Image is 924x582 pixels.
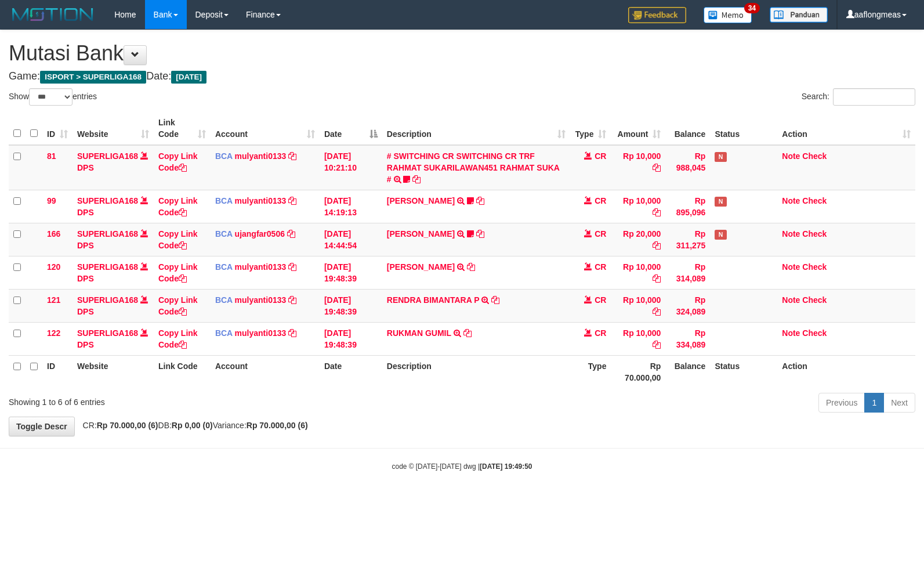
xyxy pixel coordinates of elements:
[611,355,665,388] th: Rp 70.000,00
[158,196,198,217] a: Copy Link Code
[611,190,665,223] td: Rp 10,000
[570,112,611,145] th: Type: activate to sort column ascending
[9,42,915,65] h1: Mutasi Bank
[770,7,828,23] img: panduan.png
[154,355,211,388] th: Link Code
[235,229,285,238] a: ujangfar0506
[47,328,60,338] span: 122
[235,151,287,161] a: mulyanti0133
[412,175,421,184] a: Copy # SWITCHING CR SWITCHING CR TRF RAHMAT SUKARILAWAN451 RAHMAT SUKA # to clipboard
[77,328,138,338] a: SUPERLIGA168
[288,196,296,205] a: Copy mulyanti0133 to clipboard
[782,151,800,161] a: Note
[29,88,73,106] select: Showentries
[665,256,710,289] td: Rp 314,089
[77,151,138,161] a: SUPERLIGA168
[387,229,455,238] a: [PERSON_NAME]
[704,7,752,23] img: Button%20Memo.svg
[320,223,382,256] td: [DATE] 14:44:54
[715,152,726,162] span: Has Note
[476,196,484,205] a: Copy MUHAMMAD REZA to clipboard
[611,322,665,355] td: Rp 10,000
[154,112,211,145] th: Link Code: activate to sort column ascending
[158,151,198,172] a: Copy Link Code
[47,196,56,205] span: 99
[73,145,154,190] td: DPS
[802,88,915,106] label: Search:
[387,295,479,305] a: RENDRA BIMANTARA P
[47,295,60,305] span: 121
[653,274,661,283] a: Copy Rp 10,000 to clipboard
[883,393,915,413] a: Next
[320,145,382,190] td: [DATE] 10:21:10
[9,417,75,436] a: Toggle Descr
[73,190,154,223] td: DPS
[288,295,296,305] a: Copy mulyanti0133 to clipboard
[9,6,97,23] img: MOTION_logo.png
[595,262,606,272] span: CR
[782,328,800,338] a: Note
[802,295,827,305] a: Check
[158,328,198,349] a: Copy Link Code
[833,88,915,106] input: Search:
[288,328,296,338] a: Copy mulyanti0133 to clipboard
[864,393,884,413] a: 1
[320,322,382,355] td: [DATE] 19:48:39
[611,112,665,145] th: Amount: activate to sort column ascending
[710,112,777,145] th: Status
[570,355,611,388] th: Type
[73,256,154,289] td: DPS
[97,421,158,430] strong: Rp 70.000,00 (6)
[611,223,665,256] td: Rp 20,000
[73,223,154,256] td: DPS
[215,262,233,272] span: BCA
[288,262,296,272] a: Copy mulyanti0133 to clipboard
[744,3,760,13] span: 34
[9,88,97,106] label: Show entries
[73,355,154,388] th: Website
[288,151,296,161] a: Copy mulyanti0133 to clipboard
[777,112,915,145] th: Action: activate to sort column ascending
[9,392,376,408] div: Showing 1 to 6 of 6 entries
[476,229,484,238] a: Copy NOVEN ELING PRAYOG to clipboard
[287,229,295,238] a: Copy ujangfar0506 to clipboard
[320,112,382,145] th: Date: activate to sort column descending
[77,229,138,238] a: SUPERLIGA168
[387,151,560,184] a: # SWITCHING CR SWITCHING CR TRF RAHMAT SUKARILAWAN451 RAHMAT SUKA #
[215,229,233,238] span: BCA
[73,112,154,145] th: Website: activate to sort column ascending
[665,355,710,388] th: Balance
[320,355,382,388] th: Date
[73,322,154,355] td: DPS
[802,151,827,161] a: Check
[782,229,800,238] a: Note
[665,223,710,256] td: Rp 311,275
[77,262,138,272] a: SUPERLIGA168
[595,151,606,161] span: CR
[611,289,665,322] td: Rp 10,000
[782,196,800,205] a: Note
[215,328,233,338] span: BCA
[653,163,661,172] a: Copy Rp 10,000 to clipboard
[653,307,661,316] a: Copy Rp 10,000 to clipboard
[235,262,287,272] a: mulyanti0133
[595,328,606,338] span: CR
[320,289,382,322] td: [DATE] 19:48:39
[235,328,287,338] a: mulyanti0133
[715,230,726,240] span: Has Note
[802,328,827,338] a: Check
[211,355,320,388] th: Account
[77,295,138,305] a: SUPERLIGA168
[653,208,661,217] a: Copy Rp 10,000 to clipboard
[802,196,827,205] a: Check
[595,295,606,305] span: CR
[480,462,532,471] strong: [DATE] 19:49:50
[628,7,686,23] img: Feedback.jpg
[320,256,382,289] td: [DATE] 19:48:39
[47,151,56,161] span: 81
[215,295,233,305] span: BCA
[158,262,198,283] a: Copy Link Code
[653,241,661,250] a: Copy Rp 20,000 to clipboard
[158,229,198,250] a: Copy Link Code
[818,393,865,413] a: Previous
